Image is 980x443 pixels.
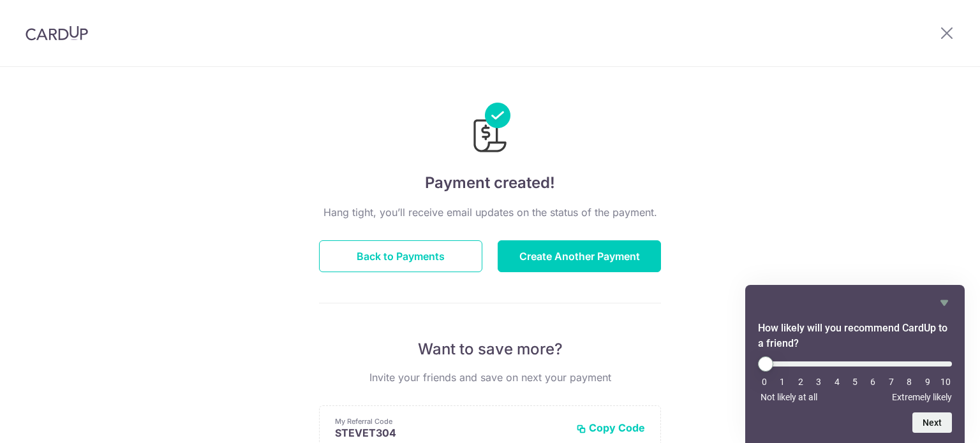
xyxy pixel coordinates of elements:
li: 0 [758,377,771,387]
li: 5 [849,377,861,387]
li: 3 [812,377,825,387]
span: Not likely at all [761,392,817,402]
li: 10 [939,377,952,387]
li: 7 [885,377,898,387]
button: Next question [912,412,952,433]
button: Create Another Payment [498,240,661,272]
p: Invite your friends and save on next your payment [319,370,661,385]
div: How likely will you recommend CardUp to a friend? Select an option from 0 to 10, with 0 being Not... [758,295,952,433]
button: Hide survey [937,295,952,310]
li: 9 [921,377,934,387]
button: Copy Code [576,421,645,434]
li: 4 [831,377,843,387]
div: How likely will you recommend CardUp to a friend? Select an option from 0 to 10, with 0 being Not... [758,356,952,402]
li: 8 [903,377,916,387]
li: 1 [776,377,789,387]
h4: Payment created! [319,171,661,194]
p: Hang tight, you’ll receive email updates on the status of the payment. [319,205,661,220]
li: 6 [866,377,879,387]
img: CardUp [26,25,88,41]
span: Extremely likely [892,392,952,402]
button: Back to Payments [319,240,482,272]
li: 2 [794,377,807,387]
p: My Referral Code [335,416,566,426]
p: STEVET304 [335,426,566,439]
h2: How likely will you recommend CardUp to a friend? Select an option from 0 to 10, with 0 being Not... [758,321,952,351]
img: Payments [470,103,510,156]
p: Want to save more? [319,339,661,359]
